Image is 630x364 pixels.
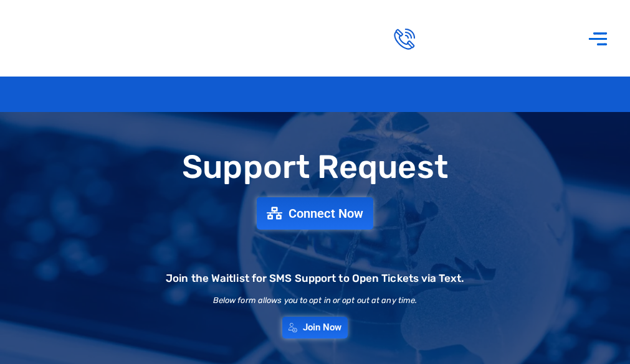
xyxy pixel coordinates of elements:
span: Connect Now [289,207,363,220]
h1: Support Request [6,149,624,185]
a: Join Now [282,317,348,338]
a: Connect Now [257,197,373,230]
div: Menu Toggle [581,21,614,55]
span: Join Now [303,323,342,332]
h2: Join the Waitlist for SMS Support to Open Tickets via Text. [166,273,464,284]
h2: Below form allows you to opt in or opt out at any time. [213,296,418,304]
